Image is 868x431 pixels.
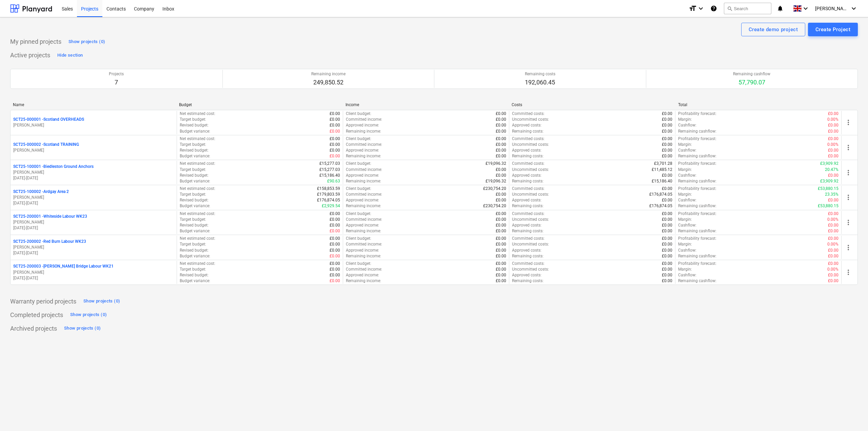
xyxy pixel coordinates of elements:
p: Remaining costs : [512,278,544,284]
p: £0.00 [828,211,839,217]
p: Client budget : [346,261,371,267]
p: £0.00 [662,217,672,222]
div: SCT25-200001 -Whiteside Labour WK23[PERSON_NAME][DATE]-[DATE] [13,214,174,231]
p: Remaining costs : [512,228,544,234]
p: SCT25-200003 - [PERSON_NAME] Bridge Labour WK21 [13,263,114,269]
button: Show projects (0) [62,323,102,334]
p: £0.00 [662,267,672,272]
p: Remaining cashflow [733,71,770,77]
p: [PERSON_NAME] [13,219,174,225]
p: Cashflow : [678,173,696,178]
p: Approved income : [346,272,379,278]
p: Client budget : [346,111,371,117]
p: £0.00 [828,122,839,128]
p: £0.00 [330,217,340,222]
p: £0.00 [828,197,839,203]
p: Committed income : [346,167,382,173]
p: Margin : [678,142,692,148]
p: Remaining cashflow : [678,153,716,159]
p: £3,701.28 [654,161,672,166]
p: Margin : [678,192,692,197]
p: Approved income : [346,222,379,228]
iframe: Chat Widget [834,398,868,431]
span: more_vert [844,169,852,177]
span: search [727,6,732,11]
p: £0.00 [662,197,672,203]
p: Remaining cashflow : [678,228,716,234]
p: £230,754.20 [483,186,506,192]
p: Margin : [678,217,692,222]
p: £0.00 [828,248,839,253]
p: £90.63 [327,178,340,184]
p: £0.00 [496,129,506,134]
span: more_vert [844,243,852,252]
p: £0.00 [330,136,340,142]
div: Budget [179,102,340,107]
p: Cashflow : [678,148,696,153]
button: Show projects (0) [82,296,122,307]
p: £3,909.92 [820,161,839,166]
p: £0.00 [330,248,340,253]
p: Committed income : [346,117,382,122]
p: Committed costs : [512,111,545,117]
p: Profitability forecast : [678,236,716,241]
p: Profitability forecast : [678,161,716,166]
p: Approved costs : [512,122,541,128]
span: more_vert [844,268,852,276]
p: Remaining costs : [512,153,544,159]
p: £0.00 [662,272,672,278]
p: Uncommitted costs : [512,217,549,222]
p: £176,874.05 [649,192,672,197]
p: Net estimated cost : [180,211,215,217]
p: Uncommitted costs : [512,267,549,272]
p: £0.00 [662,186,672,192]
p: Net estimated cost : [180,161,215,166]
p: Budget variance : [180,153,210,159]
p: Target budget : [180,142,206,148]
p: Margin : [678,241,692,247]
p: £53,880.15 [818,186,839,192]
p: [PERSON_NAME] [13,244,174,250]
p: £0.00 [828,253,839,259]
p: £0.00 [828,148,839,153]
i: keyboard_arrow_down [697,4,705,13]
p: £0.00 [330,142,340,148]
div: Create demo project [749,25,798,34]
p: Committed costs : [512,236,545,241]
p: £0.00 [330,129,340,134]
p: Revised budget : [180,248,209,253]
p: Remaining costs : [512,203,544,209]
p: Target budget : [180,241,206,247]
p: £0.00 [330,211,340,217]
p: 192,060.45 [525,78,555,86]
p: Budget variance : [180,178,210,184]
p: Target budget : [180,117,206,122]
p: 57,790.07 [733,78,770,86]
div: Show projects (0) [70,311,107,319]
button: Create Project [808,23,858,36]
div: SCT25-100002 -Ardgay Area 2[PERSON_NAME][DATE]-[DATE] [13,189,174,206]
p: £179,803.59 [317,192,340,197]
i: Knowledge base [710,4,717,13]
p: Budget variance : [180,228,210,234]
span: more_vert [844,193,852,201]
span: more_vert [844,143,852,152]
p: Client budget : [346,161,371,166]
p: Approved income : [346,173,379,178]
p: Remaining income : [346,129,381,134]
p: Committed costs : [512,161,545,166]
p: 0.00% [827,142,839,148]
p: Uncommitted costs : [512,117,549,122]
div: SCT25-100001 -Biedleston Ground Anchors[PERSON_NAME][DATE]-[DATE] [13,164,174,181]
p: £0.00 [828,153,839,159]
p: £0.00 [496,142,506,148]
p: Committed costs : [512,211,545,217]
p: Remaining income : [346,153,381,159]
div: Hide section [57,52,83,59]
p: Net estimated cost : [180,111,215,117]
p: Remaining income : [346,203,381,209]
p: Profitability forecast : [678,211,716,217]
p: £0.00 [496,111,506,117]
p: £0.00 [662,211,672,217]
button: Search [724,3,771,14]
